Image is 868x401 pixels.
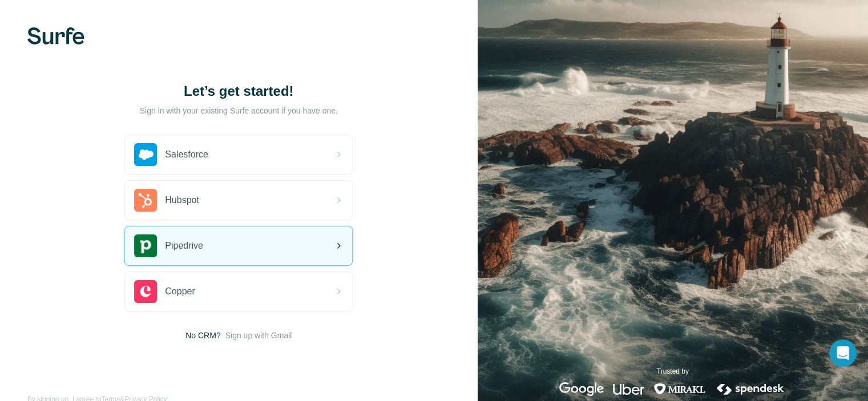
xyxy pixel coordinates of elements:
[225,330,292,341] button: Sign up with Gmail
[165,239,203,253] span: Pipedrive
[134,280,157,303] img: copper's logo
[829,339,857,367] div: Open Intercom Messenger
[185,330,220,341] span: No CRM?
[134,143,157,166] img: salesforce's logo
[715,382,786,396] img: spendesk's logo
[653,382,706,396] img: mirakl's logo
[134,189,157,212] img: hubspot's logo
[559,382,604,396] img: google's logo
[134,234,157,257] img: pipedrive's logo
[124,82,353,100] h1: Let’s get started!
[140,105,338,116] p: Sign in with your existing Surfe account if you have one.
[165,193,199,207] span: Hubspot
[27,27,84,44] img: Surfe's logo
[165,148,208,161] span: Salesforce
[165,285,195,298] span: Copper
[613,382,644,396] img: uber's logo
[657,366,689,376] p: Trusted by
